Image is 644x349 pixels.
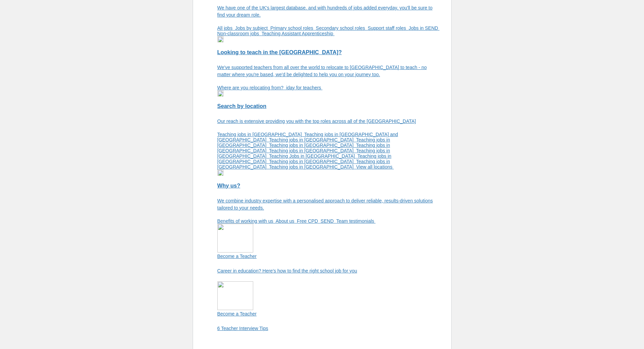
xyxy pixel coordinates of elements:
[235,25,270,31] a: Jobs by subject
[217,325,440,332] p: 6 Teacher Interview Tips
[270,25,316,31] a: Primary school roles
[217,103,440,125] a: Search by location Our reach is extensive providing you with the top roles across all of the [GEO...
[320,218,336,224] a: SEND
[356,164,394,170] a: View all locations
[217,182,440,189] h3: Why us?
[217,4,440,19] p: We have one of the UK's largest database. and with hundreds of jobs added everyday. you'll be sur...
[217,197,440,212] p: We combine industry expertise with a personalised approach to deliver reliable, results-driven so...
[217,118,440,125] p: Our reach is extensive providing you with the top roles across all of the [GEOGRAPHIC_DATA]
[368,25,409,31] a: Support staff roles
[217,64,440,78] p: We've supported teachers from all over the world to relocate to [GEOGRAPHIC_DATA] to teach - no m...
[217,31,262,36] a: Non-classroom jobs
[217,103,440,109] h3: Search by location
[217,311,257,317] span: Become a Teacher
[217,254,257,259] span: Become a Teacher
[286,85,322,90] a: iday for teachers
[217,25,235,31] a: All jobs
[269,143,356,148] a: Teaching jobs in [GEOGRAPHIC_DATA]
[217,85,286,90] a: Where are you relocating from?
[336,218,376,224] a: Team testimonials
[217,153,391,164] a: Teaching jobs in [GEOGRAPHIC_DATA]
[269,159,356,164] a: Teaching jobs in [GEOGRAPHIC_DATA]
[217,281,440,332] a: Become a Teacher 6 Teacher Interview Tips
[276,218,297,224] a: About us
[217,132,398,143] a: Teaching jobs in [GEOGRAPHIC_DATA] and [GEOGRAPHIC_DATA]
[217,267,440,275] p: Career in education? Here’s how to find the right school job for you
[217,224,440,275] a: Become a Teacher Career in education? Here’s how to find the right school job for you
[217,49,440,78] a: Looking to teach in the [GEOGRAPHIC_DATA]? We've supported teachers from all over the world to re...
[217,159,390,170] a: Teaching jobs in [GEOGRAPHIC_DATA]
[217,137,390,148] a: Teaching jobs in [GEOGRAPHIC_DATA]
[269,153,357,159] a: Teaching Jobs in [GEOGRAPHIC_DATA]
[269,164,356,170] a: Teaching jobs in [GEOGRAPHIC_DATA]
[217,218,276,224] a: Benefits of working with us
[269,137,356,143] a: Teaching jobs in [GEOGRAPHIC_DATA]
[217,148,390,159] a: Teaching jobs in [GEOGRAPHIC_DATA]
[269,148,356,153] a: Teaching jobs in [GEOGRAPHIC_DATA]
[217,132,305,137] a: Teaching jobs in [GEOGRAPHIC_DATA]
[262,31,335,36] a: Teaching Assistant Apprenticeship
[316,25,367,31] a: Secondary school roles
[217,143,390,153] a: Teaching jobs in [GEOGRAPHIC_DATA]
[217,49,440,56] h3: Looking to teach in the [GEOGRAPHIC_DATA]?
[217,182,440,212] a: Why us? We combine industry expertise with a personalised approach to deliver reliable, results-d...
[409,25,439,31] a: Jobs in SEND
[297,218,320,224] a: Free CPD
